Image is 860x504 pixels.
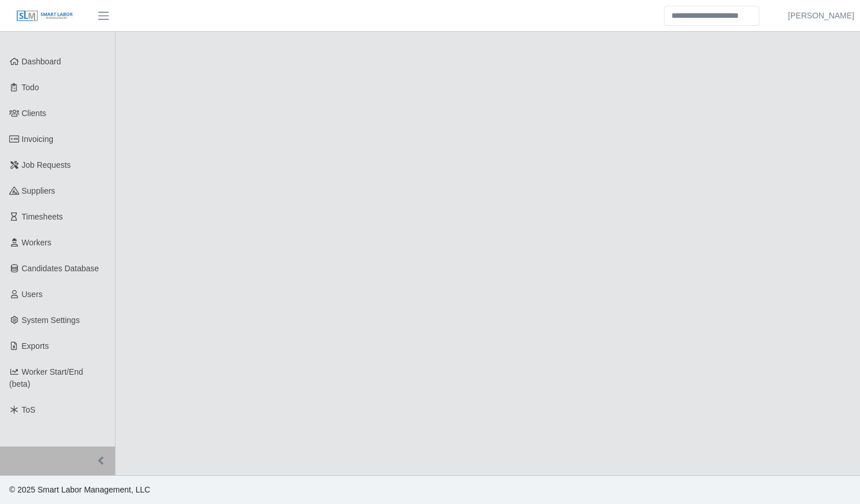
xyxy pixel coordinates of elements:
[9,367,83,388] span: Worker Start/End (beta)
[22,186,55,195] span: Suppliers
[22,83,39,92] span: Todo
[22,316,80,325] span: System Settings
[22,405,36,414] span: ToS
[22,238,52,247] span: Workers
[16,10,74,22] img: SLM Logo
[22,160,71,170] span: Job Requests
[22,57,62,66] span: Dashboard
[22,290,43,299] span: Users
[788,10,854,22] a: [PERSON_NAME]
[22,134,53,144] span: Invoicing
[22,212,63,221] span: Timesheets
[664,6,759,26] input: Search
[22,264,99,273] span: Candidates Database
[22,341,49,351] span: Exports
[9,485,150,494] span: © 2025 Smart Labor Management, LLC
[22,109,47,118] span: Clients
